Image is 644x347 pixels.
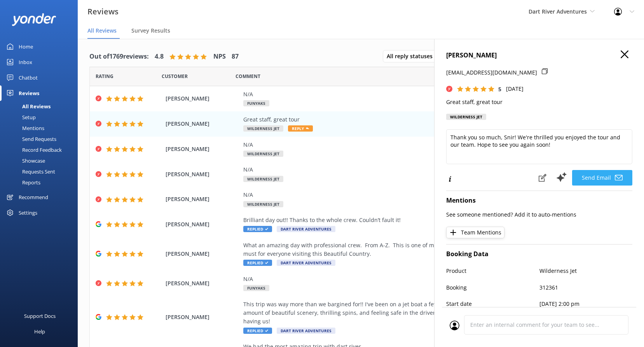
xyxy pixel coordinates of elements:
[5,177,40,188] div: Reports
[243,191,579,199] div: N/A
[5,123,78,134] a: Mentions
[5,112,36,123] div: Setup
[243,216,579,224] div: Brilliant day out!! Thanks to the whole crew. Couldn’t fault it!
[5,101,78,112] a: All Reviews
[19,205,37,220] div: Settings
[243,165,579,174] div: N/A
[243,241,579,259] div: What an amazing day with professional crew. From A-Z. This is one of my highlights in [GEOGRAPHIC...
[572,170,632,186] button: Send Email
[87,27,117,35] span: All Reviews
[166,195,239,203] span: [PERSON_NAME]
[89,52,149,62] h4: Out of 1769 reviews:
[5,112,78,123] a: Setup
[166,170,239,179] span: [PERSON_NAME]
[236,73,260,80] span: Question
[288,125,313,132] span: Reply
[446,210,632,219] p: See someone mentioned? Add it to auto-mentions
[243,285,269,291] span: Funyaks
[243,226,272,232] span: Replied
[243,201,283,207] span: Wilderness Jet
[166,313,239,321] span: [PERSON_NAME]
[5,155,78,166] a: Showcase
[498,85,501,93] span: 5
[5,166,78,177] a: Requests Sent
[96,73,113,80] span: Date
[232,52,239,62] h4: 87
[5,166,55,177] div: Requests Sent
[166,220,239,229] span: [PERSON_NAME]
[446,114,486,120] div: Wilderness Jet
[446,50,632,61] h4: [PERSON_NAME]
[131,27,170,35] span: Survey Results
[243,275,579,283] div: N/A
[166,279,239,288] span: [PERSON_NAME]
[5,177,78,188] a: Reports
[166,94,239,103] span: [PERSON_NAME]
[446,196,632,206] h4: Mentions
[539,300,633,308] p: [DATE] 2:00 pm
[243,141,579,149] div: N/A
[5,134,56,144] div: Send Requests
[446,227,504,238] button: Team Mentions
[446,249,632,259] h4: Booking Data
[243,115,579,124] div: Great staff, great tour
[24,308,56,324] div: Support Docs
[446,68,537,77] p: [EMAIL_ADDRESS][DOMAIN_NAME]
[12,13,56,26] img: yonder-white-logo.png
[19,39,33,54] div: Home
[529,8,587,15] span: Dart River Adventures
[387,52,437,61] span: All reply statuses
[166,145,239,153] span: [PERSON_NAME]
[446,267,539,275] p: Product
[446,283,539,292] p: Booking
[5,134,78,144] a: Send Requests
[446,98,632,106] p: Great staff, great tour
[446,300,539,308] p: Start date
[621,50,628,59] button: Close
[243,125,283,132] span: Wilderness Jet
[5,155,45,166] div: Showcase
[277,328,335,334] span: Dart River Adventures
[155,52,164,62] h4: 4.8
[243,151,283,157] span: Wilderness Jet
[243,328,272,334] span: Replied
[506,85,524,93] p: [DATE]
[243,90,579,99] div: N/A
[539,267,633,275] p: Wilderness Jet
[5,101,51,112] div: All Reviews
[19,70,38,85] div: Chatbot
[213,52,226,62] h4: NPS
[243,260,272,266] span: Replied
[277,226,335,232] span: Dart River Adventures
[87,5,119,18] h3: Reviews
[19,54,32,70] div: Inbox
[243,176,283,182] span: Wilderness Jet
[243,100,269,106] span: Funyaks
[243,300,579,326] div: This trip was way more than we bargined for!! I've been on a jet boat a few times before but this...
[539,283,633,292] p: 312361
[5,144,78,155] a: Record Feedback
[162,73,188,80] span: Date
[450,321,459,330] img: user_profile.svg
[446,129,632,164] textarea: Thank you so much, Snir! We're thrilled you enjoyed the tour and our team. Hope to see you again ...
[166,120,239,128] span: [PERSON_NAME]
[5,123,44,134] div: Mentions
[19,85,39,101] div: Reviews
[5,144,62,155] div: Record Feedback
[34,324,45,339] div: Help
[277,260,335,266] span: Dart River Adventures
[166,250,239,258] span: [PERSON_NAME]
[19,189,48,205] div: Recommend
